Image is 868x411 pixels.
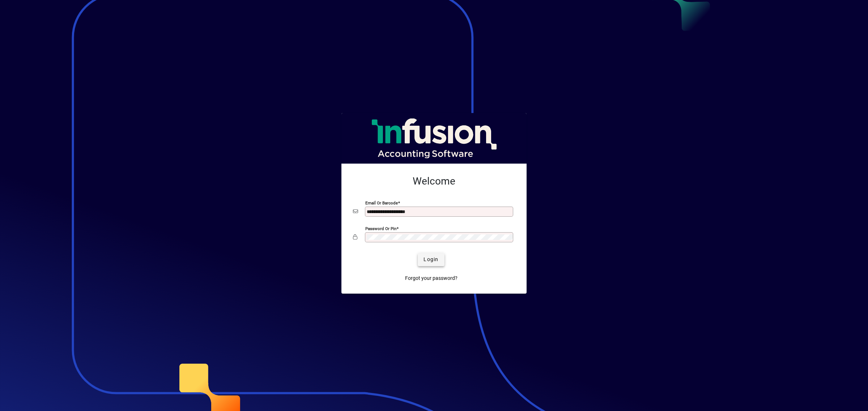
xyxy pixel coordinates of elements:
[365,200,398,205] mat-label: Email or Barcode
[424,256,438,263] span: Login
[405,274,458,282] span: Forgot your password?
[365,226,396,231] mat-label: Password or Pin
[402,272,460,285] a: Forgot your password?
[353,175,515,187] h2: Welcome
[418,253,444,266] button: Login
